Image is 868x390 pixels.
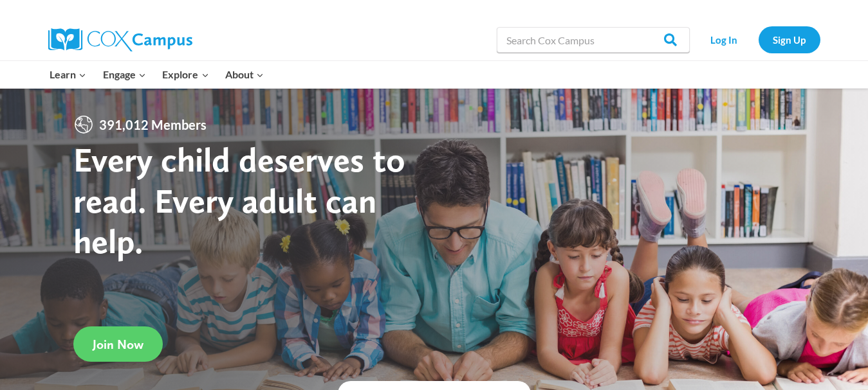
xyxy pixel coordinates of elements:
span: Explore [162,66,208,83]
img: Cox Campus [48,28,192,51]
a: Sign Up [759,26,820,53]
span: Learn [50,66,86,83]
a: Log In [696,26,752,53]
nav: Secondary Navigation [696,26,820,53]
nav: Primary Navigation [42,61,272,88]
span: Join Now [93,337,143,352]
a: Join Now [73,326,163,362]
strong: Every child deserves to read. Every adult can help. [73,139,405,261]
input: Search Cox Campus [497,27,690,53]
span: 391,012 Members [94,114,212,135]
span: Engage [103,66,146,83]
span: About [225,66,264,83]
